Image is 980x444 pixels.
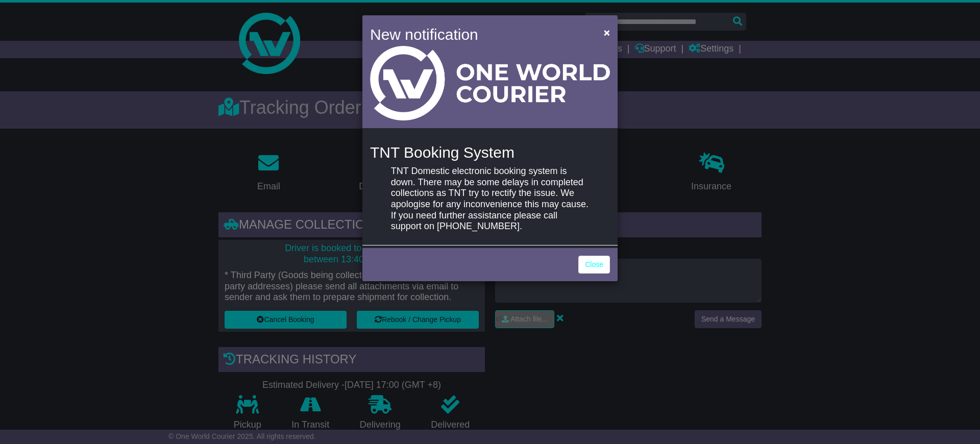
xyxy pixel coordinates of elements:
[604,27,610,38] span: ×
[391,166,589,232] p: TNT Domestic electronic booking system is down. There may be some delays in completed collections...
[599,22,615,43] button: Close
[578,256,610,274] a: Close
[370,46,610,120] img: Light
[370,144,610,161] h4: TNT Booking System
[370,23,589,46] h4: New notification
